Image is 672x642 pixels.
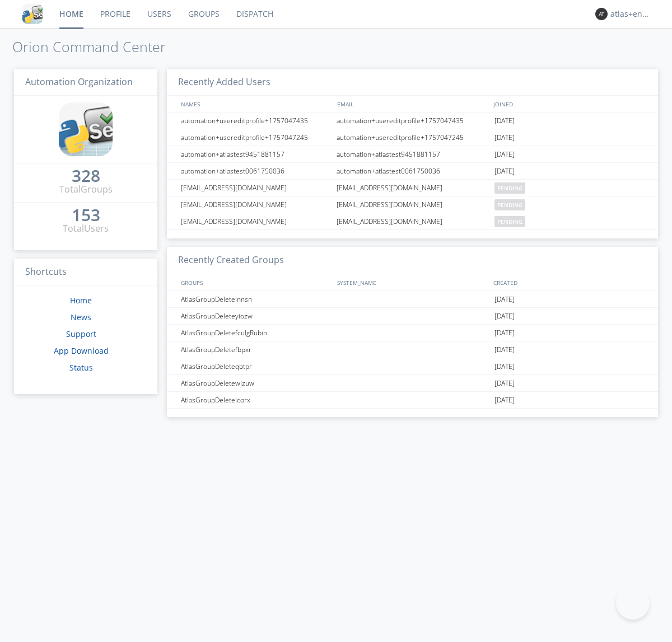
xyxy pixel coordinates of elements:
[72,209,100,221] div: 153
[63,222,109,235] div: Total Users
[167,113,658,129] a: automation+usereditprofile+1757047435automation+usereditprofile+1757047435[DATE]
[334,113,492,129] div: automation+usereditprofile+1757047435
[616,586,650,620] iframe: Toggle Customer Support
[59,183,113,196] div: Total Groups
[494,291,515,308] span: [DATE]
[59,102,113,156] img: cddb5a64eb264b2086981ab96f4c1ba7
[334,146,492,162] div: automation+atlastest9451881157
[167,213,658,230] a: [EMAIL_ADDRESS][DOMAIN_NAME][EMAIL_ADDRESS][DOMAIN_NAME]pending
[178,196,333,213] div: [EMAIL_ADDRESS][DOMAIN_NAME]
[178,113,333,129] div: automation+usereditprofile+1757047435
[494,163,515,180] span: [DATE]
[72,170,100,181] div: 328
[167,341,658,358] a: AtlasGroupDeletefbpxr[DATE]
[178,375,333,391] div: AtlasGroupDeletewjzuw
[167,247,658,274] h3: Recently Created Groups
[334,129,492,146] div: automation+usereditprofile+1757047245
[334,274,491,290] div: SYSTEM_NAME
[494,341,515,358] span: [DATE]
[178,274,332,290] div: GROUPS
[178,180,333,196] div: [EMAIL_ADDRESS][DOMAIN_NAME]
[71,312,91,322] a: News
[178,213,333,229] div: [EMAIL_ADDRESS][DOMAIN_NAME]
[14,259,157,286] h3: Shortcuts
[167,358,658,375] a: AtlasGroupDeleteqbtpr[DATE]
[178,358,333,374] div: AtlasGroupDeleteqbtpr
[494,129,515,146] span: [DATE]
[54,345,109,356] a: App Download
[178,129,333,146] div: automation+usereditprofile+1757047245
[595,8,608,20] img: 373638.png
[22,4,43,24] img: cddb5a64eb264b2086981ab96f4c1ba7
[25,76,133,88] span: Automation Organization
[167,180,658,196] a: [EMAIL_ADDRESS][DOMAIN_NAME][EMAIL_ADDRESS][DOMAIN_NAME]pending
[167,392,658,409] a: AtlasGroupDeleteloarx[DATE]
[334,196,492,213] div: [EMAIL_ADDRESS][DOMAIN_NAME]
[167,69,658,96] h3: Recently Added Users
[494,325,515,341] span: [DATE]
[72,170,100,183] a: 328
[167,163,658,180] a: automation+atlastest0061750036automation+atlastest0061750036[DATE]
[167,325,658,341] a: AtlasGroupDeletefculgRubin[DATE]
[494,146,515,163] span: [DATE]
[70,295,92,306] a: Home
[494,182,525,194] span: pending
[334,180,492,196] div: [EMAIL_ADDRESS][DOMAIN_NAME]
[494,308,515,325] span: [DATE]
[66,329,96,339] a: Support
[178,291,333,307] div: AtlasGroupDeletelnnsn
[72,209,100,222] a: 153
[491,96,647,112] div: JOINED
[178,308,333,324] div: AtlasGroupDeleteyiozw
[69,362,93,373] a: Status
[178,146,333,162] div: automation+atlastest9451881157
[167,146,658,163] a: automation+atlastest9451881157automation+atlastest9451881157[DATE]
[167,196,658,213] a: [EMAIL_ADDRESS][DOMAIN_NAME][EMAIL_ADDRESS][DOMAIN_NAME]pending
[167,308,658,325] a: AtlasGroupDeleteyiozw[DATE]
[494,358,515,375] span: [DATE]
[494,375,515,392] span: [DATE]
[167,129,658,146] a: automation+usereditprofile+1757047245automation+usereditprofile+1757047245[DATE]
[178,325,333,341] div: AtlasGroupDeletefculgRubin
[334,213,492,229] div: [EMAIL_ADDRESS][DOMAIN_NAME]
[494,199,525,210] span: pending
[494,216,525,227] span: pending
[494,113,515,129] span: [DATE]
[178,341,333,358] div: AtlasGroupDeletefbpxr
[178,96,332,112] div: NAMES
[494,392,515,409] span: [DATE]
[167,375,658,392] a: AtlasGroupDeletewjzuw[DATE]
[491,274,647,290] div: CREATED
[178,392,333,408] div: AtlasGroupDeleteloarx
[334,163,492,179] div: automation+atlastest0061750036
[167,291,658,308] a: AtlasGroupDeletelnnsn[DATE]
[178,163,333,179] div: automation+atlastest0061750036
[610,8,652,20] div: atlas+english0002
[334,96,491,112] div: EMAIL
